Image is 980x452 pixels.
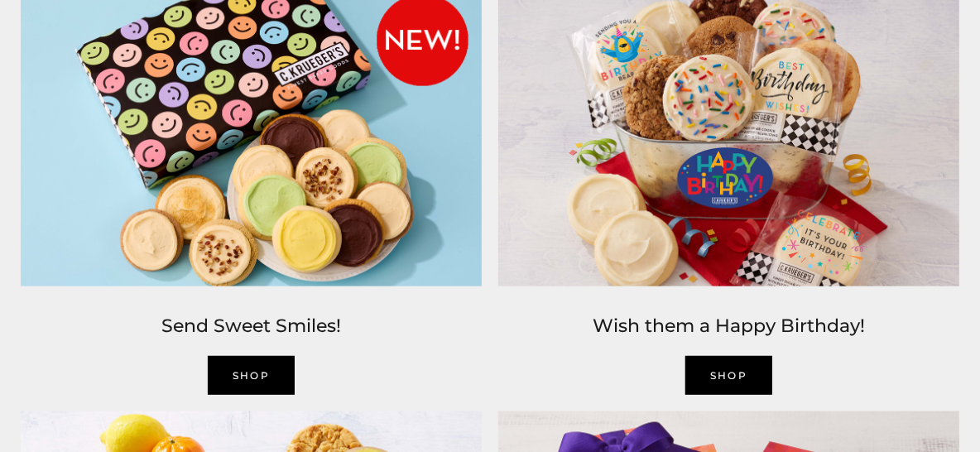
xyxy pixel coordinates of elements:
a: SHOP [208,356,295,395]
h2: Send Sweet Smiles! [21,311,482,341]
a: SHOP [685,356,773,395]
iframe: Sign Up via Text for Offers [13,389,171,439]
h2: Wish them a Happy Birthday! [498,311,959,341]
